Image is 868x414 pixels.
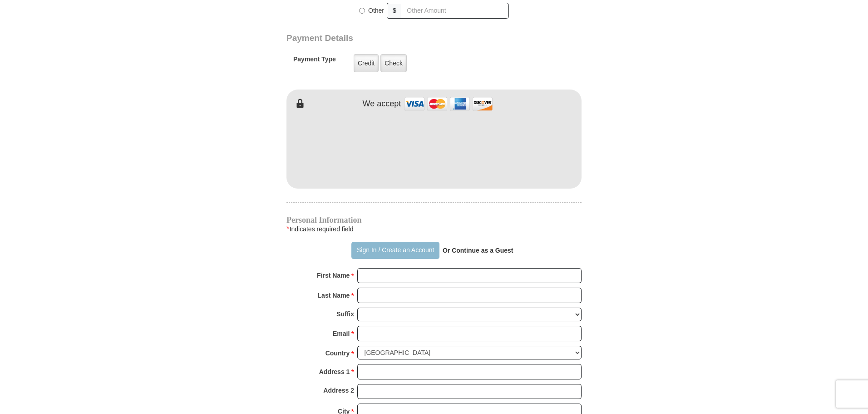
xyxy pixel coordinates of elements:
[286,33,518,44] h3: Payment Details
[325,347,350,359] strong: Country
[333,327,350,340] strong: Email
[354,54,379,72] label: Credit
[351,242,439,259] button: Sign In / Create an Account
[286,224,582,234] div: Indicates required field
[317,269,350,282] strong: First Name
[323,384,354,397] strong: Address 2
[368,7,384,14] span: Other
[380,54,407,72] label: Check
[286,216,582,224] h4: Personal Information
[293,55,336,68] h5: Payment Type
[318,289,350,302] strong: Last Name
[387,3,402,19] span: $
[403,94,494,114] img: credit cards accepted
[402,3,509,19] input: Other Amount
[363,99,401,109] h4: We accept
[319,365,350,378] strong: Address 1
[336,308,354,320] strong: Suffix
[443,247,513,254] strong: Or Continue as a Guest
